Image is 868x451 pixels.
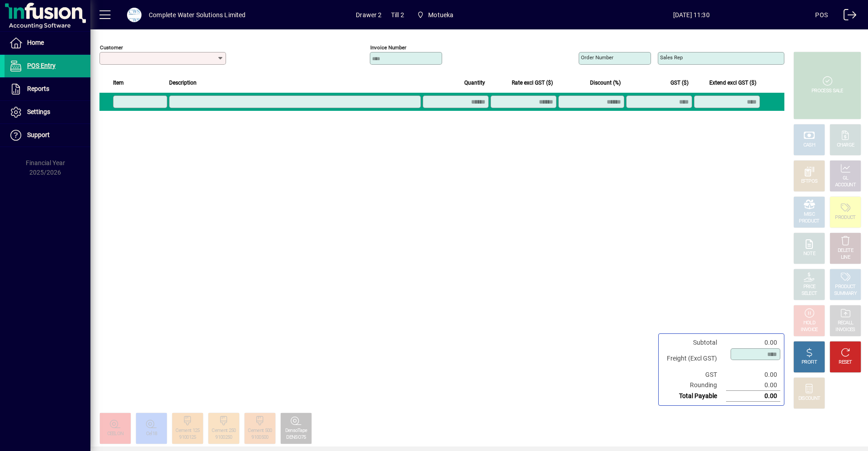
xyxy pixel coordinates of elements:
mat-label: Customer [100,44,123,51]
div: SELECT [802,290,817,297]
div: Cement 500 [248,427,272,434]
div: PRODUCT [799,218,819,225]
div: 9100125 [179,434,196,441]
span: Rate excl GST ($) [512,78,553,88]
div: PROFIT [802,359,817,366]
span: POS Entry [27,62,56,69]
div: PRICE [803,284,816,290]
div: CASH [803,142,815,149]
div: 9100250 [215,434,232,441]
div: SUMMARY [834,290,857,297]
a: Settings [5,101,90,123]
mat-label: Order number [581,54,613,61]
div: CEELON [107,431,124,437]
td: Rounding [662,380,726,391]
td: 0.00 [726,337,780,348]
span: Settings [27,108,50,115]
div: CHARGE [837,142,854,149]
span: [DATE] 11:30 [567,8,815,22]
div: DISCOUNT [798,395,820,402]
a: Logout [837,2,857,31]
div: DELETE [838,247,853,254]
span: Till 2 [391,8,404,22]
td: 0.00 [726,380,780,391]
div: RESET [839,359,852,366]
td: GST [662,370,726,380]
div: 9100500 [251,434,268,441]
div: INVOICE [801,327,817,333]
a: Home [5,32,90,54]
div: Cement 125 [175,427,199,434]
div: EFTPOS [801,178,818,185]
span: Support [27,131,50,138]
div: DensoTape [285,427,307,434]
div: ACCOUNT [835,182,856,189]
span: Home [27,39,44,46]
div: PROCESS SALE [811,88,843,95]
div: LINE [841,254,850,261]
a: Reports [5,78,90,100]
div: PRODUCT [835,284,855,290]
div: GL [843,175,849,182]
td: Total Payable [662,391,726,402]
span: Drawer 2 [356,8,382,22]
div: Cement 250 [212,427,236,434]
td: 0.00 [726,370,780,380]
a: Support [5,124,90,147]
div: DENSO75 [286,434,306,441]
div: INVOICES [835,327,855,333]
mat-label: Invoice number [370,44,406,51]
span: Motueka [413,7,458,23]
div: RECALL [838,320,854,327]
span: Reports [27,85,49,92]
span: GST ($) [670,78,689,88]
div: PRODUCT [835,214,855,221]
button: Profile [120,7,149,23]
td: Freight (Excl GST) [662,348,726,370]
td: Subtotal [662,337,726,348]
div: HOLD [803,320,815,327]
span: Quantity [464,78,485,88]
mat-label: Sales rep [660,54,683,61]
span: Motueka [428,8,453,22]
span: Item [113,78,124,88]
div: POS [815,8,828,22]
td: 0.00 [726,391,780,402]
div: MISC [804,211,815,218]
span: Extend excl GST ($) [709,78,756,88]
div: Cel18 [146,431,157,437]
span: Description [169,78,197,88]
span: Discount (%) [590,78,621,88]
div: Complete Water Solutions Limited [149,8,246,22]
div: NOTE [803,251,815,257]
